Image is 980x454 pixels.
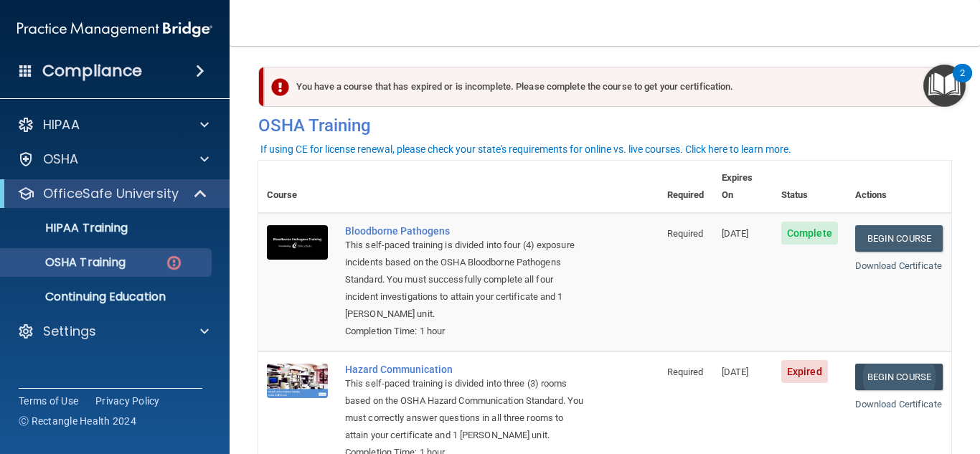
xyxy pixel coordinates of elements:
p: Continuing Education [9,290,205,304]
img: exclamation-circle-solid-danger.72ef9ffc.png [271,78,289,96]
h4: OSHA Training [258,115,951,136]
a: Settings [17,323,209,340]
div: 2 [960,73,965,92]
a: Begin Course [855,225,943,252]
a: Bloodborne Pathogens [345,225,587,237]
span: Complete [781,222,838,245]
p: Settings [43,323,96,340]
button: If using CE for license renewal, please check your state's requirements for online vs. live cours... [258,142,793,156]
a: Download Certificate [855,399,942,410]
span: Ⓒ Rectangle Health 2024 [19,414,136,428]
div: This self-paced training is divided into three (3) rooms based on the OSHA Hazard Communication S... [345,375,587,444]
th: Course [258,161,336,213]
span: [DATE] [722,366,749,377]
span: [DATE] [722,228,749,239]
th: Status [773,161,847,213]
p: OSHA [43,151,79,168]
p: OfficeSafe University [43,185,179,202]
a: Begin Course [855,364,943,390]
th: Actions [847,161,951,213]
a: HIPAA [17,116,209,133]
p: HIPAA [43,116,80,133]
div: You have a course that has expired or is incomplete. Please complete the course to get your certi... [264,67,943,107]
div: If using CE for license renewal, please check your state's requirements for online vs. live cours... [260,144,791,154]
a: OSHA [17,151,209,168]
p: OSHA Training [9,255,126,270]
button: Open Resource Center, 2 new notifications [923,65,966,107]
span: Required [667,366,704,377]
a: Hazard Communication [345,364,587,375]
p: HIPAA Training [9,221,128,235]
span: Required [667,228,704,239]
a: Download Certificate [855,260,942,271]
th: Expires On [713,161,773,213]
th: Required [659,161,713,213]
img: danger-circle.6113f641.png [165,254,183,272]
h4: Compliance [42,61,142,81]
a: Privacy Policy [95,394,160,408]
a: Terms of Use [19,394,78,408]
img: PMB logo [17,15,212,44]
div: Completion Time: 1 hour [345,323,587,340]
div: This self-paced training is divided into four (4) exposure incidents based on the OSHA Bloodborne... [345,237,587,323]
a: OfficeSafe University [17,185,208,202]
span: Expired [781,360,828,383]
